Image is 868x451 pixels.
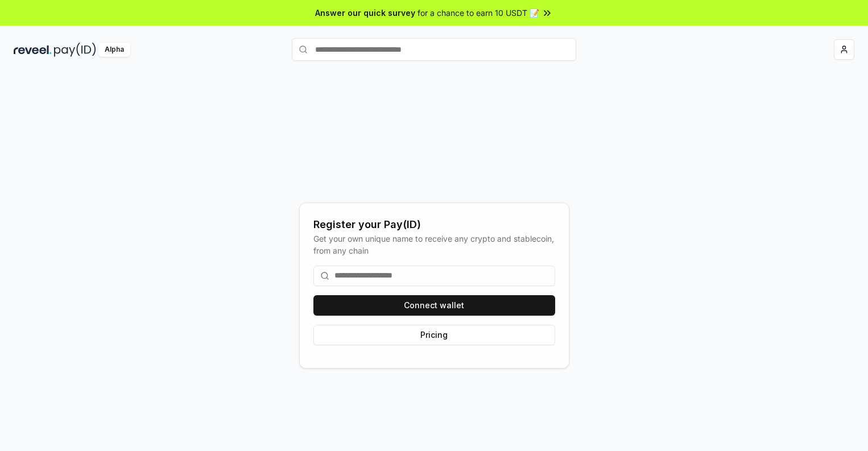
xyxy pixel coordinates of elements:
button: Connect wallet [313,295,555,316]
img: reveel_dark [14,43,52,57]
span: Answer our quick survey [315,7,415,19]
div: Get your own unique name to receive any crypto and stablecoin, from any chain [313,233,555,256]
span: for a chance to earn 10 USDT 📝 [418,7,539,19]
img: pay_id [54,43,96,57]
div: Register your Pay(ID) [313,217,555,233]
button: Pricing [313,325,555,345]
div: Alpha [98,43,130,57]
